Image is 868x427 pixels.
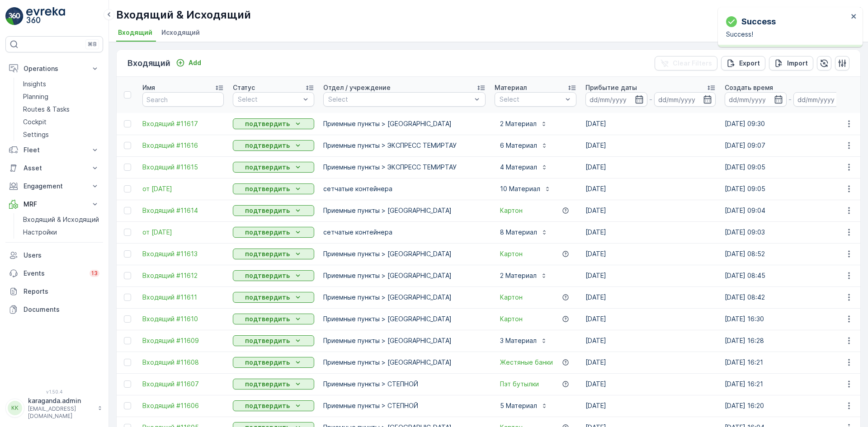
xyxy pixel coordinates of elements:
p: 2 Материал [500,271,537,280]
div: KK [8,401,22,415]
span: Картон [500,314,523,324]
a: Входящий #11613 [142,249,224,258]
p: Приемные пункты > СТЕПНОЙ [323,380,486,389]
span: Входящий [118,28,152,37]
p: подтвердить [245,271,290,280]
div: Toggle Row Selected [124,164,131,171]
p: подтвердить [245,249,290,258]
p: karaganda.admin [28,396,93,405]
a: Картон [500,293,523,302]
td: [DATE] 09:30 [720,113,859,135]
div: Toggle Row Selected [124,337,131,344]
p: Events [24,269,84,278]
a: Users [5,246,103,264]
span: Входящий #11615 [142,163,224,172]
td: [DATE] 09:04 [720,200,859,221]
p: Настройки [23,228,57,237]
p: Приемные пункты > [GEOGRAPHIC_DATA] [323,314,486,324]
td: [DATE] [581,178,720,200]
p: Отдел / учреждение [323,83,391,92]
td: [DATE] 16:21 [720,373,859,395]
button: подтвердить [233,379,314,389]
div: Toggle Row Selected [124,229,131,236]
p: Приемные пункты > ЭКСПРЕСС ТЕМИРТАУ [323,141,486,150]
p: Входящий & Исходящий [23,215,99,224]
button: подтвердить [233,227,314,238]
button: 8 Материал [495,225,553,239]
p: 10 Материал [500,184,540,193]
div: Toggle Row Selected [124,207,131,214]
p: Прибытие даты [585,83,637,92]
td: [DATE] 09:03 [720,221,859,243]
p: Приемные пункты > [GEOGRAPHIC_DATA] [323,206,486,215]
p: подтвердить [245,206,290,215]
span: Входящий #11617 [142,119,224,128]
p: [EMAIL_ADDRESS][DOMAIN_NAME] [28,405,93,420]
span: Входящий #11614 [142,206,224,215]
a: Входящий #11612 [142,271,224,280]
p: Имя [142,83,155,92]
a: Входящий #11606 [142,401,224,410]
img: logo_light-DOdMpM7g.png [26,7,65,25]
td: [DATE] 08:52 [720,243,859,265]
p: Export [739,59,760,68]
p: Приемные пункты > [GEOGRAPHIC_DATA] [323,293,486,302]
p: 8 Материал [500,228,537,237]
p: Select [328,95,472,104]
td: [DATE] [581,352,720,373]
img: logo [5,7,24,25]
p: сетчатыe контейнера [323,184,486,193]
p: подтвердить [245,163,290,172]
button: close [851,13,857,21]
td: [DATE] [581,113,720,135]
a: Routes & Tasks [19,103,103,116]
td: [DATE] [581,373,720,395]
p: подтвердить [245,380,290,389]
a: Cockpit [19,116,103,128]
div: Toggle Row Selected [124,294,131,301]
p: Success! [726,30,848,39]
button: подтвердить [233,183,314,194]
p: 13 [91,270,98,277]
p: 3 Материал [500,336,537,345]
button: Add [172,57,205,68]
a: Картон [500,249,523,258]
a: Входящий #11608 [142,358,224,367]
p: Routes & Tasks [23,105,70,114]
p: MRF [24,200,85,209]
a: Входящий #11609 [142,336,224,345]
button: подтвердить [233,118,314,129]
td: [DATE] 16:30 [720,308,859,330]
a: Insights [19,78,103,90]
p: подтвердить [245,184,290,193]
div: Toggle Row Selected [124,120,131,127]
td: [DATE] [581,135,720,156]
p: - [788,94,792,105]
p: Приемные пункты > [GEOGRAPHIC_DATA] [323,119,486,128]
div: Toggle Row Selected [124,185,131,192]
a: Documents [5,300,103,319]
span: от [DATE] [142,228,224,237]
input: dd/mm/yyyy [585,92,647,107]
p: подтвердить [245,314,290,324]
p: Select [500,95,562,104]
p: сетчатыe контейнера [323,228,486,237]
p: подтвердить [245,401,290,410]
button: MRF [5,195,103,213]
p: Cockpit [23,117,47,127]
div: Toggle Row Selected [124,272,131,279]
p: Add [189,58,201,67]
a: Входящий & Исходящий [19,213,103,226]
p: Operations [24,64,85,73]
p: Planning [23,92,48,101]
p: Приемные пункты > [GEOGRAPHIC_DATA] [323,358,486,367]
td: [DATE] [581,308,720,330]
button: KKkaraganda.admin[EMAIL_ADDRESS][DOMAIN_NAME] [5,396,103,420]
div: Toggle Row Selected [124,250,131,258]
p: Select [238,95,300,104]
